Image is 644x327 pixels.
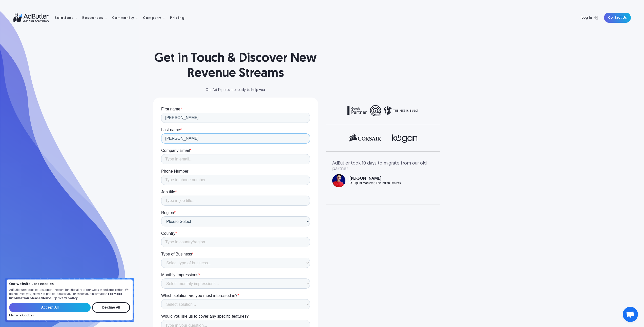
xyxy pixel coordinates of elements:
[349,177,401,181] div: [PERSON_NAME]
[9,302,130,317] form: Email Form
[332,133,434,145] div: carousel
[568,13,601,23] a: Log In
[143,16,161,20] div: Company
[332,161,434,172] div: AdButler took 10 days to migrate from our old partner.
[55,10,81,26] div: Solutions
[332,161,434,187] div: 1 of 3
[332,133,352,145] div: previous slide
[349,182,401,185] div: Sr. Digital Marketer, The Indian Express
[623,307,638,322] div: Open chat
[82,16,103,20] div: Resources
[112,10,142,26] div: Community
[332,105,352,118] div: previous slide
[332,105,434,118] div: carousel
[414,161,434,198] div: next slide
[153,51,318,81] h1: Get in Touch & Discover New Revenue Streams
[332,105,434,116] div: 2 of 2
[170,15,189,20] a: Pricing
[9,283,130,286] h4: Our website uses cookies
[143,10,169,26] div: Company
[55,16,74,20] div: Solutions
[9,314,34,317] a: Manage Cookies
[92,302,130,313] input: Decline All
[332,133,434,144] div: 2 of 3
[332,161,434,198] div: carousel
[112,16,135,20] div: Community
[170,16,185,20] div: Pricing
[153,88,318,92] div: Our Ad Experts are ready to help you.
[414,133,434,145] div: next slide
[82,10,111,26] div: Resources
[9,288,130,301] p: AdButler uses cookies to support the core functionality of our website and application. We do not...
[9,303,91,312] input: Accept All
[604,13,631,23] a: Contact Us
